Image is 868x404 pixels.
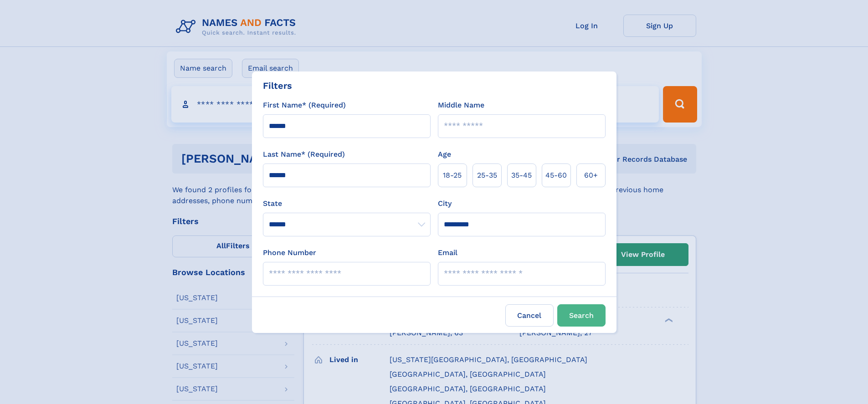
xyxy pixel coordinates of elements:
[438,198,452,209] label: City
[438,247,457,258] label: Email
[438,100,484,111] label: Middle Name
[263,79,292,92] div: Filters
[584,170,598,181] span: 60+
[545,170,567,181] span: 45‑60
[438,149,451,160] label: Age
[263,149,345,160] label: Last Name* (Required)
[263,100,346,111] label: First Name* (Required)
[443,170,462,181] span: 18‑25
[263,247,316,258] label: Phone Number
[505,304,554,327] label: Cancel
[557,304,606,327] button: Search
[477,170,497,181] span: 25‑35
[511,170,532,181] span: 35‑45
[263,198,431,209] label: State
